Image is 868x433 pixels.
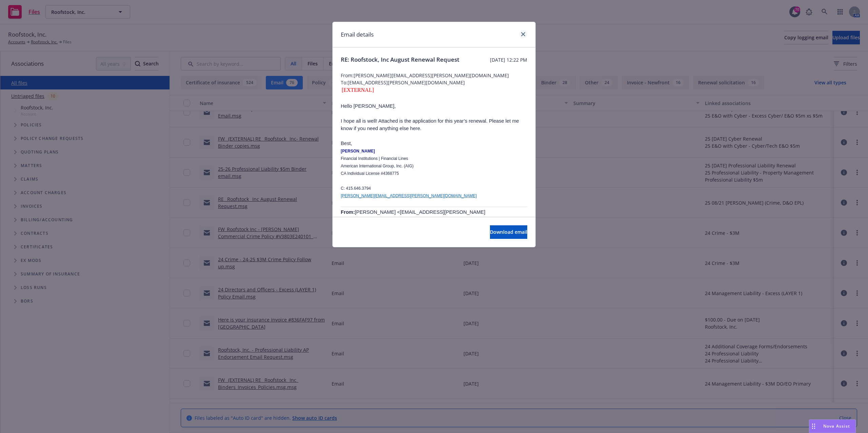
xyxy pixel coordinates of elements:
span: To: [EMAIL_ADDRESS][PERSON_NAME][DOMAIN_NAME] [341,79,527,86]
span: American International Group, Inc. (AIG) [341,164,414,168]
span: Nova Assist [823,423,850,429]
span: C: 415.646.3794 [341,186,371,191]
span: Download email [490,229,527,235]
span: [PERSON_NAME] <[EMAIL_ADDRESS][PERSON_NAME][DOMAIN_NAME]> [DATE] 9:28 AM [PERSON_NAME] <[PERSON_N... [341,209,519,252]
h1: Email details [341,30,374,39]
p: Hello [PERSON_NAME], [341,102,527,110]
button: Nova Assist [809,419,856,433]
p: I hope all is well! Attached is the application for this year’s renewal. Please let me know if yo... [341,117,527,132]
span: RE: Roofstock, Inc August Renewal Request [341,56,459,64]
span: From: [PERSON_NAME][EMAIL_ADDRESS][PERSON_NAME][DOMAIN_NAME] [341,72,527,79]
button: Download email [490,225,527,239]
span: From: [341,209,355,215]
span: [PERSON_NAME] [341,149,375,153]
span: [PERSON_NAME][EMAIL_ADDRESS][PERSON_NAME][DOMAIN_NAME] [341,193,477,198]
span: [DATE] 12:22 PM [490,56,527,63]
a: [PERSON_NAME][EMAIL_ADDRESS][PERSON_NAME][DOMAIN_NAME] [341,193,477,198]
div: Drag to move [809,420,818,433]
p: Best, [341,140,527,147]
span: Financial Institutions | Financial Lines [341,156,408,161]
a: close [519,30,527,38]
span: CA Individual License #4368775 [341,171,399,176]
div: [EXTERNAL] [341,86,527,94]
